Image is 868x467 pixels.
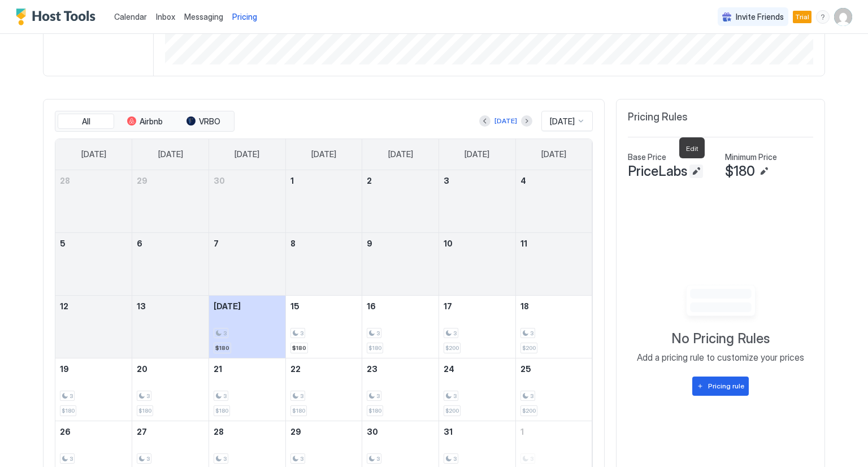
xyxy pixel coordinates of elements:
a: October 18, 2025 [516,296,592,317]
a: October 29, 2025 [286,421,362,442]
div: Pricing rule [708,381,744,391]
span: 2 [367,176,372,185]
button: Next month [521,115,532,127]
span: $180 [725,163,755,180]
a: October 19, 2025 [55,358,132,379]
div: menu [816,10,830,24]
span: Airbnb [140,116,163,127]
a: October 4, 2025 [516,170,592,191]
span: $180 [368,344,381,352]
span: 9 [367,239,372,248]
iframe: Intercom live chat [11,429,38,456]
span: 29 [137,176,147,185]
span: [DATE] [235,149,259,159]
span: Pricing Rules [628,111,688,124]
span: 30 [367,427,378,436]
td: October 24, 2025 [439,358,516,421]
span: All [82,116,90,127]
a: October 24, 2025 [439,358,515,379]
a: Tuesday [223,139,271,170]
span: 31 [444,427,453,436]
span: 3 [453,392,457,400]
span: PriceLabs [628,163,687,180]
a: October 9, 2025 [362,233,439,254]
a: October 10, 2025 [439,233,515,254]
td: October 19, 2025 [55,358,132,421]
button: Pricing rule [692,377,749,396]
span: VRBO [199,116,220,127]
span: [DATE] [214,301,241,311]
td: October 9, 2025 [362,232,439,295]
span: $180 [368,407,381,414]
span: No Pricing Rules [671,330,770,347]
span: 1 [520,427,524,436]
td: October 8, 2025 [285,232,362,295]
button: Airbnb [116,114,173,129]
span: [DATE] [158,149,183,159]
td: October 7, 2025 [209,232,285,295]
a: October 23, 2025 [362,358,439,379]
span: 5 [60,239,66,248]
span: $180 [292,407,305,414]
span: 3 [146,392,150,400]
a: Wednesday [300,139,348,170]
a: October 20, 2025 [132,358,209,379]
span: 3 [530,330,533,337]
td: October 25, 2025 [515,358,592,421]
span: $200 [522,344,536,352]
span: $200 [445,407,459,414]
span: 3 [376,330,380,337]
a: October 21, 2025 [209,358,285,379]
a: October 5, 2025 [55,233,132,254]
td: October 2, 2025 [362,170,439,233]
span: 11 [520,239,527,248]
a: October 25, 2025 [516,358,592,379]
td: October 21, 2025 [209,358,285,421]
td: October 11, 2025 [515,232,592,295]
a: November 1, 2025 [516,421,592,442]
span: 28 [60,176,70,185]
a: October 12, 2025 [55,296,132,317]
span: $180 [62,407,75,414]
span: 18 [520,301,529,311]
span: 27 [137,427,147,436]
button: Previous month [479,115,491,127]
td: October 23, 2025 [362,358,439,421]
a: September 28, 2025 [55,170,132,191]
td: October 18, 2025 [515,295,592,358]
a: October 30, 2025 [362,421,439,442]
td: October 13, 2025 [132,295,209,358]
span: Trial [795,12,809,22]
span: $180 [292,344,306,352]
span: 16 [367,301,376,311]
a: October 28, 2025 [209,421,285,442]
td: October 15, 2025 [285,295,362,358]
td: October 20, 2025 [132,358,209,421]
span: Calendar [114,12,147,21]
span: 26 [60,427,71,436]
div: User profile [834,8,852,26]
a: October 3, 2025 [439,170,515,191]
a: Messaging [184,11,223,23]
span: 3 [453,455,457,462]
span: 20 [137,364,147,374]
span: Inbox [156,12,175,21]
span: 3 [223,330,227,337]
span: Base Price [628,152,666,162]
span: $180 [215,344,229,352]
a: October 15, 2025 [286,296,362,317]
td: October 5, 2025 [55,232,132,295]
span: 25 [520,364,531,374]
span: 23 [367,364,377,374]
span: 24 [444,364,454,374]
span: 12 [60,301,68,311]
a: October 16, 2025 [362,296,439,317]
span: [DATE] [388,149,413,159]
span: 3 [300,392,303,400]
span: Invite Friends [736,12,784,22]
a: Friday [453,139,501,170]
span: 15 [290,301,300,311]
span: 3 [300,330,303,337]
span: 30 [214,176,225,185]
span: 19 [60,364,69,374]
